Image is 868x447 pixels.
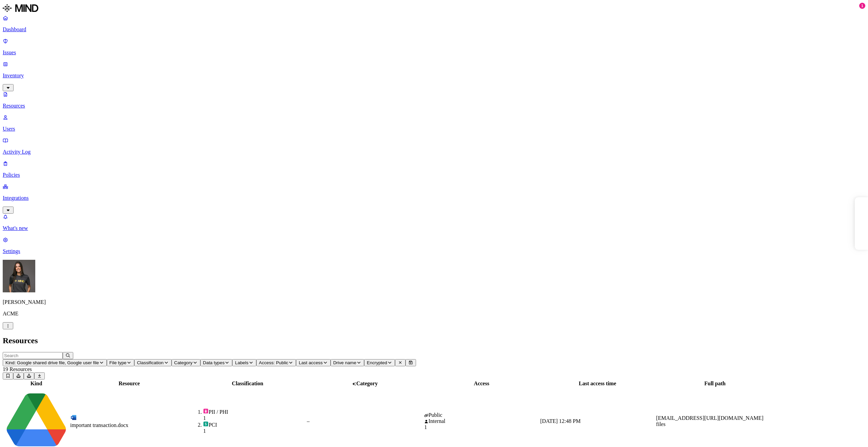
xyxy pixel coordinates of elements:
[540,381,655,387] div: Last access time
[3,260,35,292] img: Gal Cohen
[859,3,865,9] div: 1
[424,412,539,418] div: Public
[4,381,69,387] div: Kind
[259,360,289,365] span: Access: Public
[424,424,539,430] div: 1
[3,50,865,56] p: Issues
[137,360,164,365] span: Classification
[3,38,865,56] a: Issues
[3,3,38,14] img: MIND
[174,360,193,365] span: Category
[110,360,126,365] span: File type
[356,381,378,386] span: Category
[424,381,539,387] div: Access
[3,15,865,33] a: Dashboard
[203,421,209,427] img: pci.svg
[203,360,225,365] span: Data types
[3,26,865,33] p: Dashboard
[3,248,865,254] p: Settings
[3,352,63,359] input: Search
[367,360,387,365] span: Encrypted
[3,311,865,317] p: ACME
[203,428,305,434] div: 1
[3,114,865,132] a: Users
[3,195,865,201] p: Integrations
[3,61,865,90] a: Inventory
[190,381,305,387] div: Classification
[540,418,580,424] span: [DATE] 12:48 PM
[3,183,865,213] a: Integrations
[3,3,865,15] a: MIND
[3,172,865,178] p: Policies
[3,73,865,79] p: Inventory
[3,91,865,109] a: Resources
[3,126,865,132] p: Users
[203,408,305,415] div: PII / PHI
[203,421,305,428] div: PCI
[235,360,248,365] span: Labels
[70,414,77,421] img: microsoft-word.svg
[3,336,865,345] h2: Resources
[307,418,310,424] span: –
[70,422,188,428] div: important transaction.docx
[3,103,865,109] p: Resources
[3,137,865,155] a: Activity Log
[3,160,865,178] a: Policies
[656,381,774,387] div: Full path
[3,214,865,231] a: What's new
[3,237,865,254] a: Settings
[3,149,865,155] p: Activity Log
[333,360,356,365] span: Drive name
[203,408,209,414] img: pii.svg
[3,366,32,372] span: 19 Resources
[5,360,99,365] span: Kind: Google shared drive file, Google user file
[70,381,188,387] div: Resource
[203,415,305,421] div: 1
[299,360,322,365] span: Last access
[3,225,865,231] p: What's new
[424,418,539,424] div: Internal
[656,415,774,427] div: [EMAIL_ADDRESS][URL][DOMAIN_NAME] files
